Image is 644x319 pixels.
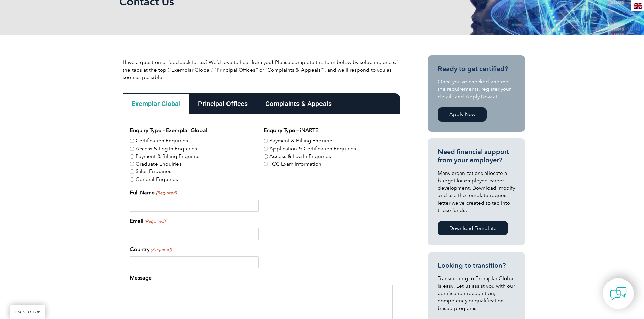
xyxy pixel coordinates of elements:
h3: Ready to get certified? [438,64,515,73]
div: Complaints & Appeals [257,93,340,114]
a: BACK TO TOP [10,305,45,319]
label: Payment & Billing Enquiries [136,153,201,160]
p: Once you’ve checked and met the requirements, register your details and Apply Now at [438,78,515,100]
label: FCC Exam Information [269,160,321,168]
label: Message [130,274,152,282]
label: Sales Enquiries [136,168,171,176]
h3: Looking to transition? [438,261,515,270]
label: Full Name [130,189,177,197]
div: Principal Offices [189,93,257,114]
h3: Need financial support from your employer? [438,148,515,164]
label: Country [130,245,172,254]
legend: Enquiry Type – iNARTE [264,126,318,134]
span: (Required) [150,246,172,253]
span: (Required) [144,218,165,225]
span: (Required) [155,190,177,196]
img: contact-chat.png [610,285,627,302]
img: en [634,3,642,9]
p: Have a question or feedback for us? We’d love to hear from you! Please complete the form below by... [123,59,400,81]
label: General Enquiries [136,176,178,183]
label: Application & Certification Enquiries [269,145,356,153]
label: Access & Log In Enquiries [269,153,331,160]
p: Many organizations allocate a budget for employee career development. Download, modify and use th... [438,169,515,214]
legend: Enquiry Type – Exemplar Global [130,126,207,134]
label: Access & Log In Enquiries [136,145,197,153]
p: Transitioning to Exemplar Global is easy! Let us assist you with our certification recognition, c... [438,275,515,312]
label: Graduate Enquiries [136,160,182,168]
div: Exemplar Global [123,93,189,114]
label: Certification Enquiries [136,137,188,145]
a: Download Template [438,221,508,235]
label: Payment & Billing Enquiries [269,137,335,145]
label: Email [130,217,165,225]
a: Apply Now [438,107,487,122]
